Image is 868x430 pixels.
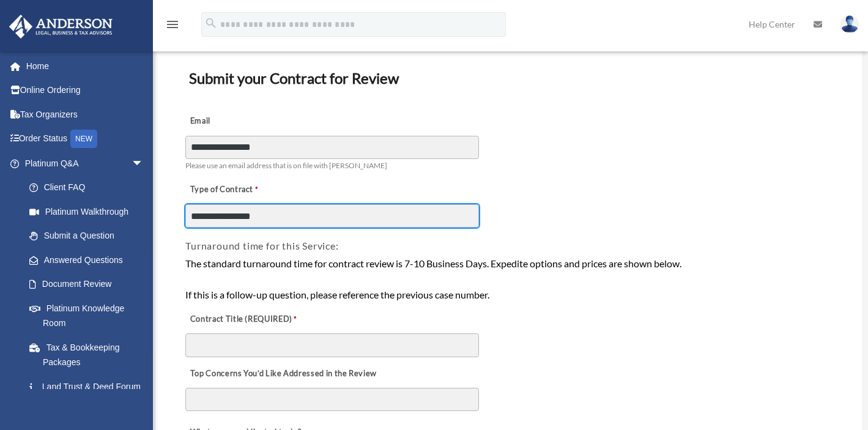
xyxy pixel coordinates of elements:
[17,176,162,200] a: Client FAQ
[185,240,338,251] span: Turnaround time for this Service:
[840,15,859,33] img: User Pic
[185,311,308,328] label: Contract Title (REQUIRED)
[9,151,162,176] a: Platinum Q&Aarrow_drop_down
[185,161,387,170] span: Please use an email address that is on file with [PERSON_NAME]
[9,127,162,152] a: Order StatusNEW
[9,54,162,78] a: Home
[9,78,162,103] a: Online Ordering
[17,374,162,399] a: Land Trust & Deed Forum
[17,335,162,374] a: Tax & Bookkeeping Packages
[17,296,162,335] a: Platinum Knowledge Room
[185,256,833,303] div: The standard turnaround time for contract review is 7-10 Business Days. Expedite options and pric...
[204,17,218,30] i: search
[185,365,380,382] label: Top Concerns You’d Like Addressed in the Review
[165,21,180,32] a: menu
[165,17,180,32] i: menu
[17,272,156,297] a: Document Review
[184,65,834,91] h3: Submit your Contract for Review
[17,199,162,224] a: Platinum Walkthrough
[185,113,308,130] label: Email
[132,151,156,176] span: arrow_drop_down
[6,15,116,39] img: Anderson Advisors Platinum Portal
[17,224,162,248] a: Submit a Question
[70,130,97,148] div: NEW
[9,102,162,127] a: Tax Organizers
[185,182,308,199] label: Type of Contract
[17,248,162,272] a: Answered Questions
